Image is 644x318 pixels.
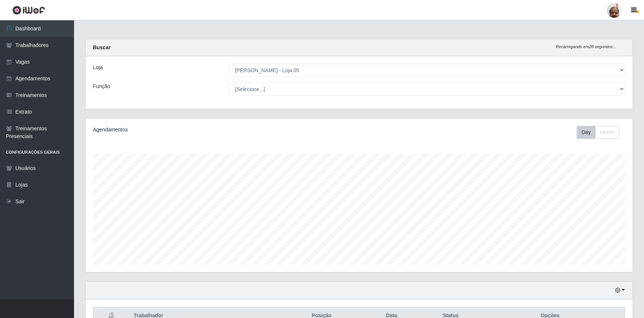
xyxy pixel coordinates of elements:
div: First group [577,126,619,139]
div: Toolbar with button groups [577,126,625,139]
button: Month [595,126,619,139]
strong: Buscar [93,44,110,50]
label: Função [93,83,110,90]
div: Agendamentos [93,126,308,134]
label: Loja [93,64,103,71]
img: CoreUI Logo [12,6,45,15]
button: Day [577,126,596,139]
i: Recarregando em 28 segundos... [556,44,616,49]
